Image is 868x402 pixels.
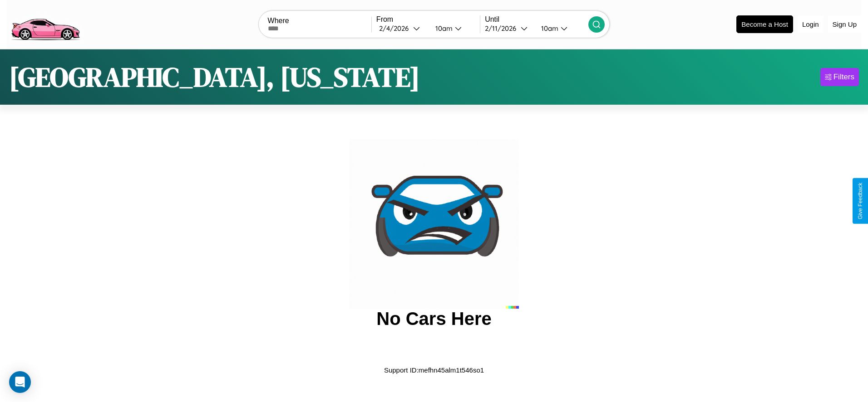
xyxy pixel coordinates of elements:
button: Login [798,16,824,33]
div: 2 / 11 / 2026 [485,24,521,33]
h1: [GEOGRAPHIC_DATA], [US_STATE] [9,58,420,96]
label: From [376,15,480,24]
div: Filters [833,73,854,82]
label: Where [268,17,371,25]
img: car [349,139,519,309]
button: Become a Host [736,15,793,33]
button: 10am [534,24,588,33]
div: 2 / 4 / 2026 [379,24,413,33]
button: Filters [820,68,859,86]
div: 10am [431,24,455,33]
div: 10am [537,24,561,33]
button: 10am [428,24,480,33]
div: Give Feedback [857,183,863,219]
img: logo [7,5,84,43]
div: Open Intercom Messenger [9,371,31,393]
p: Support ID: mefhn45alm1t546so1 [384,364,484,376]
label: Until [485,15,588,24]
h2: No Cars Here [376,309,491,329]
button: Sign Up [828,16,861,33]
button: 2/4/2026 [376,24,428,33]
